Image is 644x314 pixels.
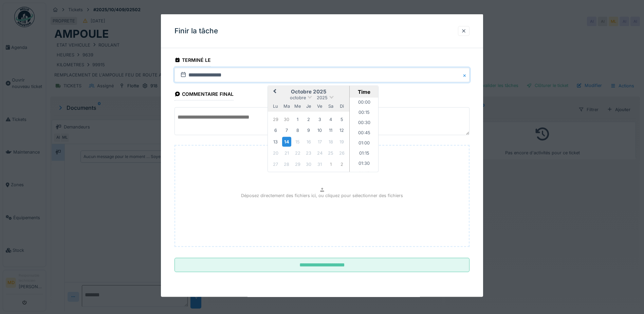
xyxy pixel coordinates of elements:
div: samedi [326,101,335,110]
div: Choose lundi 29 septembre 2025 [271,115,280,124]
div: Choose jeudi 2 octobre 2025 [304,115,313,124]
div: Not available dimanche 19 octobre 2025 [337,137,346,146]
span: octobre [290,95,306,100]
div: Not available lundi 20 octobre 2025 [271,149,280,158]
div: Terminé le [174,55,211,67]
h2: octobre 2025 [268,89,349,95]
div: Not available mardi 28 octobre 2025 [282,159,291,169]
div: Not available lundi 27 octobre 2025 [271,159,280,169]
div: mardi [282,101,291,110]
li: 01:15 [350,149,379,159]
div: Not available mardi 21 octobre 2025 [282,149,291,158]
li: 00:45 [350,128,379,139]
p: Déposez directement des fichiers ici, ou cliquez pour sélectionner des fichiers [241,192,403,199]
div: Choose mardi 14 octobre 2025 [282,137,291,146]
div: Not available jeudi 23 octobre 2025 [304,149,313,158]
ul: Time [350,98,379,172]
div: dimanche [337,101,346,110]
div: Commentaire final [174,89,234,101]
div: Not available jeudi 30 octobre 2025 [304,159,313,169]
div: jeudi [304,101,313,110]
div: Not available samedi 18 octobre 2025 [326,137,335,146]
div: Choose vendredi 10 octobre 2025 [315,126,324,135]
div: Choose mardi 7 octobre 2025 [282,126,291,135]
div: Not available samedi 1 novembre 2025 [326,159,335,169]
li: 00:30 [350,118,379,128]
button: Close [462,68,470,82]
div: vendredi [315,101,324,110]
div: lundi [271,101,280,110]
div: Choose samedi 4 octobre 2025 [326,115,335,124]
div: Choose dimanche 12 octobre 2025 [337,126,346,135]
div: mercredi [293,101,302,110]
h3: Finir la tâche [174,27,218,35]
li: 01:30 [350,159,379,169]
div: Not available samedi 25 octobre 2025 [326,149,335,158]
li: 01:00 [350,139,379,149]
button: Previous Month [269,87,279,98]
li: 00:00 [350,98,379,108]
div: Not available mercredi 29 octobre 2025 [293,159,302,169]
div: Not available dimanche 26 octobre 2025 [337,149,346,158]
div: Not available mercredi 22 octobre 2025 [293,149,302,158]
div: Not available mercredi 15 octobre 2025 [293,137,302,146]
div: Choose mardi 30 septembre 2025 [282,115,291,124]
div: Choose lundi 6 octobre 2025 [271,126,280,135]
li: 00:15 [350,108,379,118]
div: Choose mercredi 1 octobre 2025 [293,115,302,124]
div: Not available dimanche 2 novembre 2025 [337,159,346,169]
div: Choose samedi 11 octobre 2025 [326,126,335,135]
div: Not available vendredi 24 octobre 2025 [315,149,324,158]
div: Choose mercredi 8 octobre 2025 [293,126,302,135]
div: Choose dimanche 5 octobre 2025 [337,115,346,124]
div: Not available jeudi 16 octobre 2025 [304,137,313,146]
div: Month octobre, 2025 [270,114,347,170]
div: Not available vendredi 31 octobre 2025 [315,159,324,169]
div: Choose jeudi 9 octobre 2025 [304,126,313,135]
div: Not available vendredi 17 octobre 2025 [315,137,324,146]
div: Choose lundi 13 octobre 2025 [271,137,280,146]
span: 2025 [317,95,328,100]
li: 01:45 [350,169,379,179]
div: Choose vendredi 3 octobre 2025 [315,115,324,124]
div: Time [351,89,376,95]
